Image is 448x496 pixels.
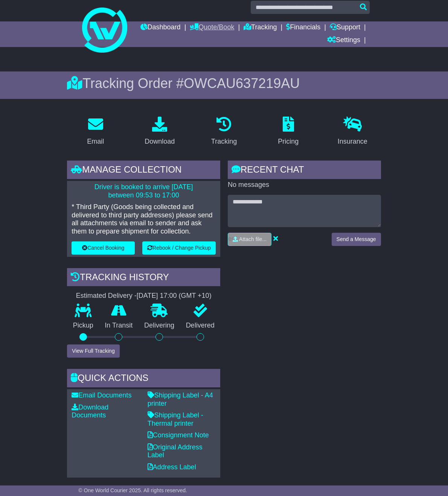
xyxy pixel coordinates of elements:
button: Rebook / Change Pickup [142,241,216,255]
div: Tracking [211,137,237,147]
a: Financials [286,21,320,34]
p: Delivered [180,322,220,330]
a: Shipping Label - A4 printer [148,391,213,407]
div: Quick Actions [67,369,220,389]
span: © One World Courier 2025. All rights reserved. [78,487,187,493]
div: Download [145,137,175,147]
p: Driver is booked to arrive [DATE] between 09:53 to 17:00 [72,183,216,199]
div: Manage collection [67,161,220,181]
button: View Full Tracking [67,344,119,358]
div: Estimated Delivery - [67,292,220,300]
div: Tracking Order # [67,75,381,91]
a: Download [140,114,180,149]
a: Email [82,114,109,149]
a: Settings [327,34,360,47]
p: Delivering [139,322,180,330]
button: Cancel Booking [72,241,135,255]
a: Insurance [333,114,372,149]
a: Download Documents [72,403,108,419]
div: Tracking history [67,268,220,288]
div: RECENT CHAT [228,161,381,181]
a: Original Address Label [148,443,203,459]
p: * Third Party (Goods being collected and delivered to third party addresses) please send all atta... [72,203,216,235]
a: Support [330,21,360,34]
p: No messages [228,181,381,189]
a: Pricing [273,114,303,149]
p: Pickup [67,322,99,330]
div: Email [87,137,104,147]
a: Tracking [244,21,277,34]
a: Consignment Note [148,431,209,439]
a: Quote/Book [190,21,234,34]
button: Send a Message [332,233,381,246]
a: Dashboard [140,21,181,34]
div: [DATE] 17:00 (GMT +10) [137,292,212,300]
span: OWCAU637219AU [184,76,300,91]
a: Email Documents [72,391,131,399]
div: Insurance [338,137,367,147]
p: In Transit [99,322,139,330]
a: Address Label [148,463,196,471]
a: Tracking [206,114,242,149]
div: Pricing [278,137,299,147]
a: Shipping Label - Thermal printer [148,411,203,427]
